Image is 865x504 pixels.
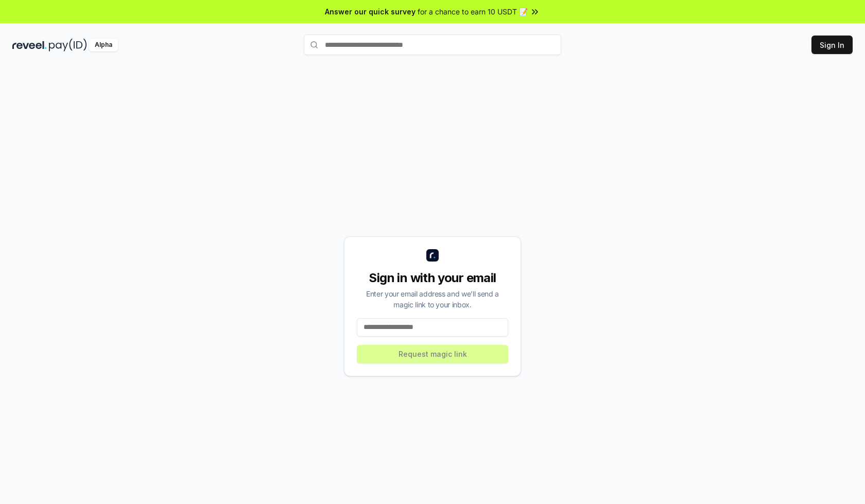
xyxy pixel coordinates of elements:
[357,288,508,310] div: Enter your email address and we’ll send a magic link to your inbox.
[811,36,853,54] button: Sign In
[89,39,118,51] div: Alpha
[325,6,416,17] span: Answer our quick survey
[426,249,439,262] img: logo_small
[418,6,528,17] span: for a chance to earn 10 USDT 📝
[49,39,87,51] img: pay_id
[357,270,508,286] div: Sign in with your email
[12,39,47,51] img: reveel_dark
